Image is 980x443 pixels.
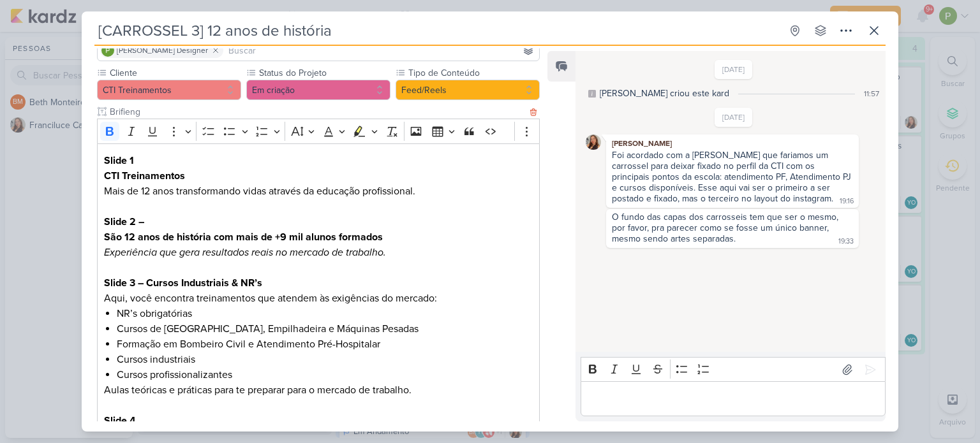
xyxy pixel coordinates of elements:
span: [PERSON_NAME] Designer [117,45,208,56]
li: Cursos de [GEOGRAPHIC_DATA], Empilhadeira e Máquinas Pesadas [117,321,533,337]
button: Feed/Reels [396,80,540,100]
div: [PERSON_NAME] criou este kard [600,87,729,100]
input: Texto sem título [107,105,527,119]
div: 19:16 [840,196,854,207]
label: Tipo de Conteúdo [407,66,540,80]
img: Paloma Paixão Designer [101,44,114,57]
strong: Slide 4 [104,414,136,427]
strong: São 12 anos de história com mais de +9 mil alunos formados [104,231,383,243]
p: Aulas teóricas e práticas para te preparar para o mercado de trabalho. [104,382,533,398]
strong: Slide 1 [104,154,134,167]
div: Editor toolbar [97,119,540,143]
div: 11:57 [864,88,879,99]
input: Buscar [226,43,537,58]
p: Mais de 12 anos transformando vidas através da educação profissional. [104,153,533,199]
strong: CTI Treinamentos [104,170,185,182]
button: Em criação [246,80,390,100]
div: Foi acordado com a [PERSON_NAME] que fariamos um carrossel para deixar fixado no perfil da CTI co... [612,150,854,204]
label: Cliente [108,66,241,80]
img: Franciluce Carvalho [586,134,601,150]
li: Cursos profissionalizantes [117,367,533,382]
button: CTI Treinamentos [97,80,241,100]
strong: Slide 3 – Cursos Industriais & NR’s [104,277,262,289]
input: Kard Sem Título [94,19,781,42]
i: Experiência que gera resultados reais no mercado de trabalho. [104,246,386,259]
strong: Slide 2 – [104,215,144,228]
label: Status do Projeto [258,66,390,80]
div: Editor toolbar [581,357,886,382]
div: O fundo das capas dos carrosseis tem que ser o mesmo, por favor, pra parecer como se fosse um úni... [612,212,841,244]
div: Editor editing area: main [581,381,886,416]
li: Formação em Bombeiro Civil e Atendimento Pré-Hospitalar [117,337,533,352]
div: [PERSON_NAME] [609,137,856,150]
li: NR’s obrigatórias [117,306,533,321]
div: 19:33 [838,236,854,247]
li: Cursos industriais [117,352,533,367]
p: Aqui, você encontra treinamentos que atendem às exigências do mercado: [104,275,533,306]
